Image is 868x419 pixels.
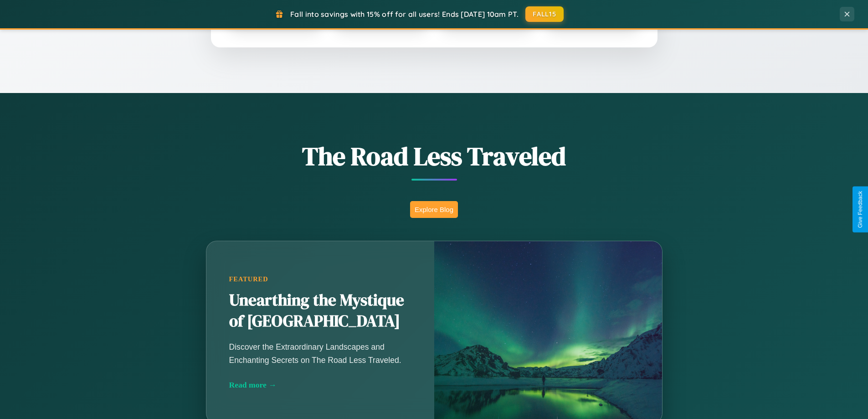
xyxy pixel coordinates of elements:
span: Fall into savings with 15% off for all users! Ends [DATE] 10am PT. [290,10,519,19]
button: Explore Blog [410,201,458,218]
div: Featured [229,275,411,283]
div: Read more → [229,380,411,390]
button: FALL15 [525,6,564,22]
p: Discover the Extraordinary Landscapes and Enchanting Secrets on The Road Less Traveled. [229,341,411,366]
h2: Unearthing the Mystique of [GEOGRAPHIC_DATA] [229,290,411,332]
div: Give Feedback [857,191,863,228]
h1: The Road Less Traveled [161,139,708,174]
